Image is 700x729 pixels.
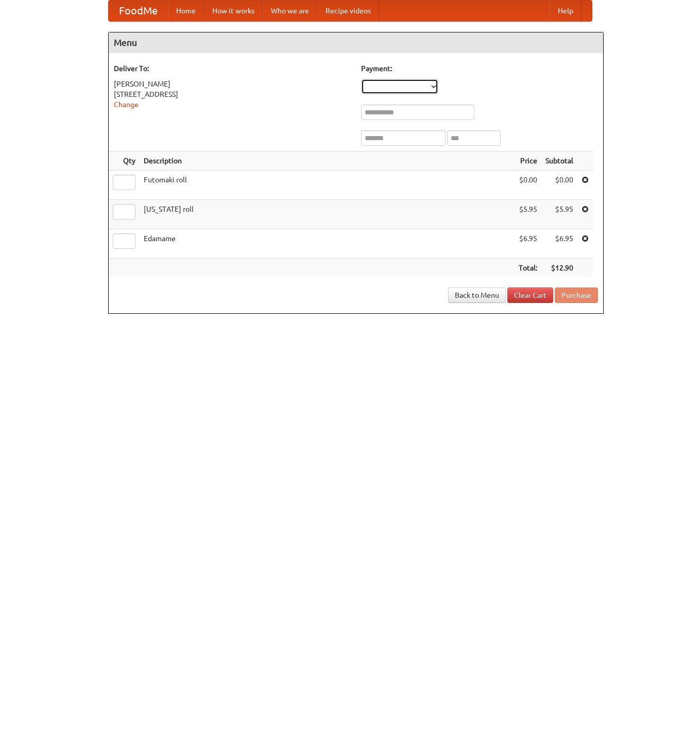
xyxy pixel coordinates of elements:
h4: Menu [109,32,603,53]
a: Who we are [263,1,317,21]
td: Futomaki roll [140,171,515,200]
h5: Deliver To: [114,63,351,74]
a: Clear Cart [507,287,553,303]
td: $0.00 [541,171,577,200]
th: Price [515,151,541,171]
th: Qty [109,151,140,171]
button: Purchase [555,287,598,303]
h5: Payment: [361,63,598,74]
td: $0.00 [515,171,541,200]
a: How it works [204,1,263,21]
a: Help [550,1,582,21]
div: [PERSON_NAME] [114,79,351,89]
a: Back to Menu [448,287,506,303]
a: FoodMe [109,1,168,21]
td: $5.95 [515,200,541,229]
th: Subtotal [541,151,577,171]
a: Home [168,1,204,21]
th: $12.90 [541,259,577,278]
td: $6.95 [541,229,577,259]
th: Description [140,151,515,171]
a: Recipe videos [317,1,379,21]
th: Total: [515,259,541,278]
td: $6.95 [515,229,541,259]
td: Edamame [140,229,515,259]
div: [STREET_ADDRESS] [114,89,351,99]
td: $5.95 [541,200,577,229]
a: Change [114,100,139,109]
td: [US_STATE] roll [140,200,515,229]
